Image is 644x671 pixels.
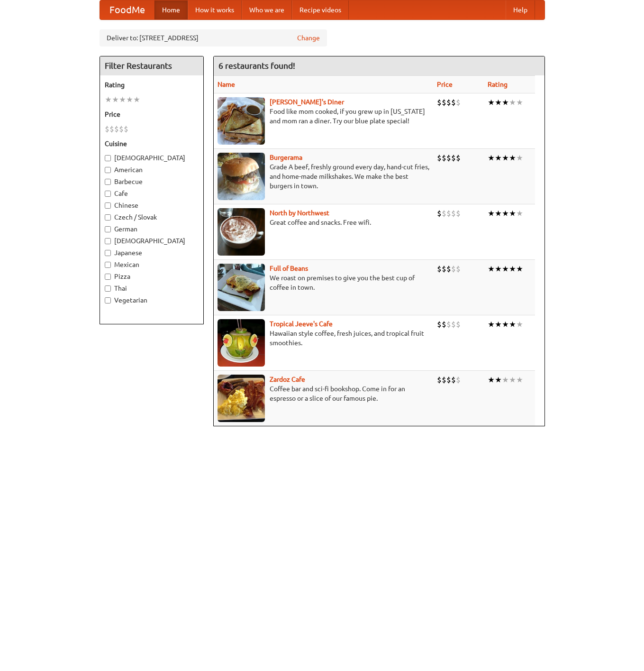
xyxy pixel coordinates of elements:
[488,97,495,108] li: ★
[516,264,523,274] li: ★
[119,124,124,134] li: $
[105,167,111,173] input: American
[105,189,199,198] label: Cafe
[105,250,111,256] input: Japanese
[437,208,442,219] li: $
[451,264,456,274] li: $
[100,56,203,75] h4: Filter Restaurants
[112,94,119,105] li: ★
[442,375,446,385] li: $
[442,153,446,163] li: $
[456,375,461,385] li: $
[446,97,451,108] li: $
[218,208,265,256] img: north.jpg
[105,285,111,292] input: Thai
[218,107,429,126] p: Food like mom cooked, if you grew up in [US_STATE] and mom ran a diner. Try our blue plate special!
[516,208,523,219] li: ★
[456,264,461,274] li: $
[446,375,451,385] li: $
[105,262,111,268] input: Mexican
[105,297,111,303] input: Vegetarian
[446,153,451,163] li: $
[446,319,451,330] li: $
[105,238,111,244] input: [DEMOGRAPHIC_DATA]
[456,97,461,108] li: $
[442,97,446,108] li: $
[218,329,429,348] p: Hawaiian style coffee, fresh juices, and tropical fruit smoothies.
[495,319,502,330] li: ★
[218,162,429,191] p: Grade A beef, freshly ground every day, hand-cut fries, and home-made milkshakes. We make the bes...
[105,191,111,197] input: Cafe
[451,319,456,330] li: $
[270,376,305,383] a: Zardoz Cafe
[502,153,509,163] li: ★
[451,153,456,163] li: $
[437,81,453,88] a: Price
[509,208,516,219] li: ★
[270,320,333,328] a: Tropical Jeeve's Cafe
[456,319,461,330] li: $
[446,208,451,219] li: $
[516,319,523,330] li: ★
[154,0,188,19] a: Home
[218,81,235,88] a: Name
[105,155,111,161] input: [DEMOGRAPHIC_DATA]
[297,33,320,43] a: Change
[105,274,111,280] input: Pizza
[109,124,114,134] li: $
[292,0,349,19] a: Recipe videos
[105,153,199,163] label: [DEMOGRAPHIC_DATA]
[218,61,295,70] ng-pluralize: 6 restaurants found!
[105,124,109,134] li: $
[105,212,199,222] label: Czech / Slovak
[516,375,523,385] li: ★
[437,264,442,274] li: $
[488,319,495,330] li: ★
[218,97,265,145] img: sallys.jpg
[509,153,516,163] li: ★
[488,264,495,274] li: ★
[270,265,308,272] b: Full of Beans
[502,208,509,219] li: ★
[105,110,199,119] h5: Price
[502,375,509,385] li: ★
[516,153,523,163] li: ★
[509,319,516,330] li: ★
[270,154,302,161] a: Burgerama
[270,98,344,106] a: [PERSON_NAME]'s Diner
[509,264,516,274] li: ★
[437,97,442,108] li: $
[488,81,508,88] a: Rating
[488,153,495,163] li: ★
[509,97,516,108] li: ★
[495,208,502,219] li: ★
[218,153,265,200] img: burgerama.jpg
[105,179,111,185] input: Barbecue
[218,218,429,227] p: Great coffee and snacks. Free wifi.
[105,226,111,232] input: German
[124,124,128,134] li: $
[105,201,199,210] label: Chinese
[451,375,456,385] li: $
[105,248,199,257] label: Japanese
[105,139,199,148] h5: Cuisine
[133,94,140,105] li: ★
[270,209,329,217] a: North by Northwest
[188,0,242,19] a: How it works
[442,319,446,330] li: $
[105,260,199,269] label: Mexican
[105,80,199,90] h5: Rating
[105,284,199,293] label: Thai
[446,264,451,274] li: $
[218,384,429,403] p: Coffee bar and sci-fi bookshop. Come in for an espresso or a slice of our famous pie.
[495,264,502,274] li: ★
[488,375,495,385] li: ★
[495,153,502,163] li: ★
[105,177,199,186] label: Barbecue
[495,97,502,108] li: ★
